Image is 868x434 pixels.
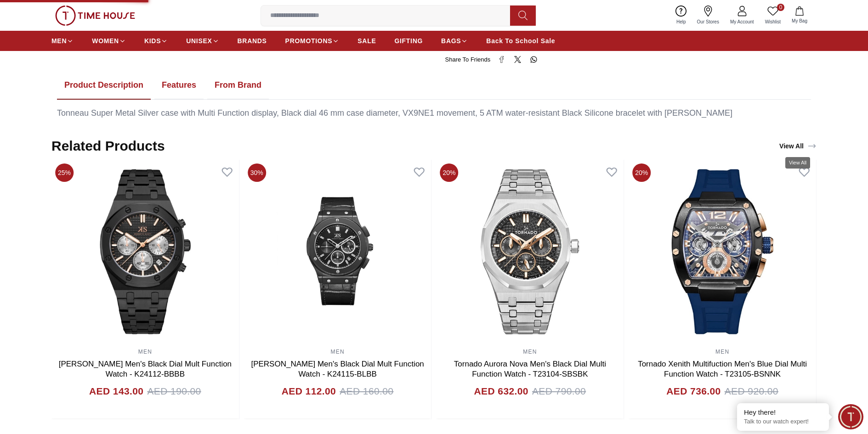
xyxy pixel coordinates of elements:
span: 25% [55,163,74,182]
div: Hey there! [744,408,822,417]
a: MEN [138,349,152,355]
img: Tornado Xenith Multifuction Men's Blue Dial Multi Function Watch - T23105-BSNNK [629,160,816,344]
a: BAGS [441,33,468,49]
span: KIDS [144,36,161,45]
a: MEN [330,349,344,355]
a: MEN [715,349,729,355]
span: 0 [777,4,784,11]
a: Our Stores [692,4,725,27]
div: Tonneau Super Metal Silver case with Multi Function display, Black dial 46 mm case diameter, VX9N... [57,107,811,119]
a: SALE [357,33,376,49]
span: My Account [726,18,758,25]
a: Help [671,4,692,27]
div: Chat Widget [838,404,863,429]
a: PROMOTIONS [285,33,340,49]
h4: AED 736.00 [666,384,720,399]
h4: AED 632.00 [474,384,528,399]
a: BRANDS [238,33,267,49]
span: GIFTING [394,36,423,45]
span: AED 920.00 [725,384,778,399]
span: SALE [357,36,376,45]
button: Features [154,71,204,100]
span: UNISEX [186,36,212,45]
a: View All [777,140,818,152]
img: Kenneth Scott Men's Black Dial Mult Function Watch - K24115-BLBB [244,160,431,344]
a: Tornado Xenith Multifuction Men's Blue Dial Multi Function Watch - T23105-BSNNK [638,360,807,378]
span: AED 790.00 [532,384,586,399]
a: Back To School Sale [486,33,555,49]
span: Share To Friends [445,55,491,64]
span: Back To School Sale [486,36,555,45]
span: AED 190.00 [147,384,201,399]
div: View All [785,157,810,169]
img: ... [55,6,135,26]
span: Wishlist [761,18,784,25]
button: My Bag [786,5,813,26]
a: MEN [523,349,537,355]
span: 20% [440,163,459,182]
button: Product Description [57,71,151,100]
span: 30% [248,163,266,182]
img: Tornado Aurora Nova Men's Black Dial Multi Function Watch - T23104-SBSBK [437,160,624,344]
span: BAGS [441,36,461,45]
div: View All [779,141,817,151]
a: Tornado Aurora Nova Men's Black Dial Multi Function Watch - T23104-SBSBK [454,360,606,378]
a: MEN [51,33,74,49]
h4: AED 143.00 [89,384,143,399]
a: WOMEN [92,33,126,49]
span: BRANDS [238,36,267,45]
img: Kenneth Scott Men's Black Dial Mult Function Watch - K24112-BBBB [51,160,239,344]
p: Talk to our watch expert! [744,418,822,426]
h4: AED 112.00 [282,384,336,399]
a: KIDS [144,33,168,49]
a: GIFTING [394,33,423,49]
h2: Related Products [51,138,165,154]
span: 20% [632,163,651,182]
a: [PERSON_NAME] Men's Black Dial Mult Function Watch - K24115-BLBB [251,360,424,378]
button: From Brand [207,71,269,100]
span: MEN [51,36,67,45]
a: [PERSON_NAME] Men's Black Dial Mult Function Watch - K24112-BBBB [59,360,232,378]
a: 0Wishlist [760,4,786,27]
span: Help [673,18,690,25]
span: Our Stores [693,18,723,25]
span: My Bag [788,17,811,24]
a: UNISEX [186,33,219,49]
span: WOMEN [92,36,119,45]
span: AED 160.00 [340,384,393,399]
span: PROMOTIONS [285,36,333,45]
